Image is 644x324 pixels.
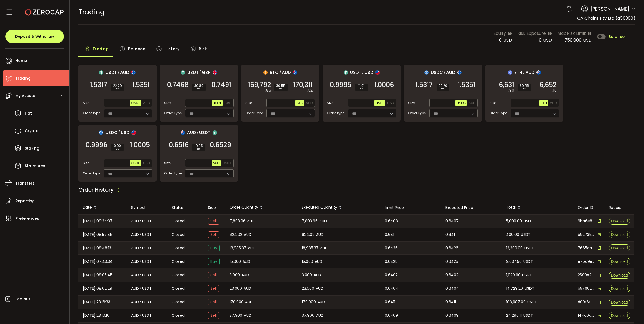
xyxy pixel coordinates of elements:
[374,100,385,106] button: USDT
[499,82,514,88] span: 6,631
[223,100,232,106] button: GBP
[131,70,136,75] img: aud_portfolio.svg
[15,35,54,38] span: Deposit & Withdraw
[524,218,533,224] span: USDT
[140,232,141,238] em: /
[265,88,271,93] em: .86
[578,286,595,291] span: b5766201-d92d-4d89-b14b-a914763fe8c4
[208,299,219,305] span: Sell
[514,69,522,76] span: ETH
[230,312,242,319] span: 37,900
[130,160,141,166] button: USDC
[86,142,107,148] span: 0.9996
[99,70,103,75] img: usdt_portfolio.svg
[194,87,203,91] i: BPS
[15,295,30,303] span: Log out
[244,285,251,292] span: AUD
[506,299,526,305] span: 108,987.00
[78,203,127,212] div: Date
[83,245,111,251] span: [DATE] 08:48:13
[508,70,512,75] img: eth_portfolio.svg
[522,272,532,278] span: USDT
[296,101,303,105] span: BTC
[25,127,39,135] span: Crypto
[282,69,291,76] span: AUD
[241,272,249,278] span: AUD
[244,232,251,238] span: AUD
[557,30,586,37] span: Max Risk Limit
[344,70,348,75] img: usdt_portfolio.svg
[83,161,89,166] span: Size
[213,130,217,135] img: usdt_portfolio.svg
[365,69,373,76] span: USD
[455,100,467,106] button: USDC
[113,147,122,151] i: BPS
[506,258,522,265] span: 9,637.50
[140,272,141,278] em: /
[445,285,459,292] span: 0.6404
[445,272,458,278] span: 0.6402
[525,69,534,76] span: AUD
[314,272,321,278] span: AUD
[142,218,152,224] span: USDT
[164,111,182,116] span: Order Type
[113,87,122,91] i: BPS
[579,266,644,324] iframe: Chat Widget
[199,70,201,75] em: /
[315,258,322,265] span: AUD
[578,218,595,224] span: 9ba6e898-b757-436a-9a75-0c757ee03a1f
[172,286,185,291] span: Closed
[302,232,314,238] span: 624.02
[199,129,210,136] span: USDT
[293,82,313,88] span: 170,311
[609,218,630,225] button: Download
[142,258,152,265] span: USDT
[15,57,27,65] span: Home
[208,285,219,292] span: Sell
[506,218,522,224] span: 5,000.00
[118,130,120,135] em: /
[244,312,251,319] span: AUD
[213,70,217,75] img: gbp_portfolio.svg
[83,218,112,224] span: [DATE] 09:24:37
[523,312,533,319] span: USDT
[609,244,630,251] button: Download
[169,142,189,148] span: 0.6516
[213,101,221,105] span: USDT
[181,130,185,135] img: aud_portfolio.svg
[131,258,139,265] span: AUD
[506,245,523,251] span: 12,200.00
[15,215,39,222] span: Preferences
[5,30,64,43] button: Deposit & Withdraw
[172,218,185,224] span: Closed
[172,313,185,318] span: Closed
[385,312,398,319] span: 0.6409
[302,218,318,224] span: 7,803.96
[83,258,113,265] span: [DATE] 07:43:34
[245,299,253,305] span: AUD
[445,258,458,265] span: 0.6425
[358,84,366,87] span: 11.01
[506,272,521,278] span: 1,920.60
[270,69,279,76] span: BTC
[502,203,573,212] div: Total
[142,272,152,278] span: USDT
[276,87,285,91] i: BPS
[263,70,268,75] img: btc_portfolio.svg
[223,161,231,165] span: USDT
[140,245,141,251] em: /
[350,69,361,76] span: USDT
[140,285,141,292] em: /
[132,82,150,88] span: 1.5351
[578,272,595,278] span: 2599a2f9-d739-4166-9349-f3a110e7aa98
[525,285,534,292] span: USDT
[212,82,231,88] span: 0.7491
[508,88,514,93] em: .90
[143,161,150,165] span: USD
[121,129,129,136] span: USD
[490,101,496,105] span: Size
[608,35,625,39] span: Balance
[611,219,628,223] span: Download
[248,82,271,88] span: 169,792
[131,285,139,292] span: AUD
